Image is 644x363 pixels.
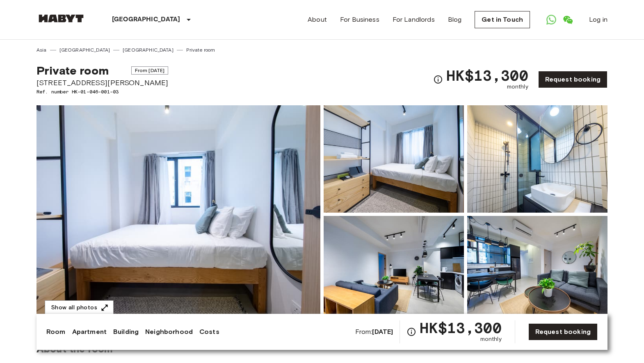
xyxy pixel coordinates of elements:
span: monthly [507,83,528,91]
img: Picture of unit HK-01-046-001-03 [467,216,607,323]
a: For Business [340,15,379,25]
a: Open WeChat [560,11,576,28]
a: Blog [448,15,462,25]
span: HK$13,300 [420,320,501,335]
p: [GEOGRAPHIC_DATA] [112,15,180,25]
a: Costs [199,327,219,337]
a: Asia [37,46,47,54]
a: Request booking [538,71,607,88]
span: HK$13,300 [446,68,528,83]
span: [STREET_ADDRESS][PERSON_NAME] [37,77,168,88]
span: From [DATE] [131,66,169,75]
a: [GEOGRAPHIC_DATA] [123,46,174,54]
button: Show all photos [45,300,114,315]
img: Picture of unit HK-01-046-001-03 [467,105,607,213]
a: Request booking [528,323,598,340]
img: Marketing picture of unit HK-01-046-001-03 [37,105,320,323]
a: Apartment [72,327,107,337]
a: Room [46,327,66,337]
img: Habyt [37,14,86,23]
span: monthly [480,335,502,343]
a: Open WhatsApp [543,11,560,28]
a: Get in Touch [475,11,530,28]
b: [DATE] [372,328,393,336]
a: Private room [186,46,215,54]
img: Picture of unit HK-01-046-001-03 [324,105,464,213]
span: Ref. number HK-01-046-001-03 [37,88,168,95]
a: About [308,15,327,25]
img: Picture of unit HK-01-046-001-03 [324,216,464,323]
a: Building [113,327,139,337]
a: For Landlords [393,15,435,25]
a: Log in [589,15,607,25]
a: [GEOGRAPHIC_DATA] [59,46,110,54]
span: Private room [37,64,109,77]
span: From: [355,327,393,336]
svg: Check cost overview for full price breakdown. Please note that discounts apply to new joiners onl... [433,75,443,84]
svg: Check cost overview for full price breakdown. Please note that discounts apply to new joiners onl... [406,327,416,337]
a: Neighborhood [145,327,193,337]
